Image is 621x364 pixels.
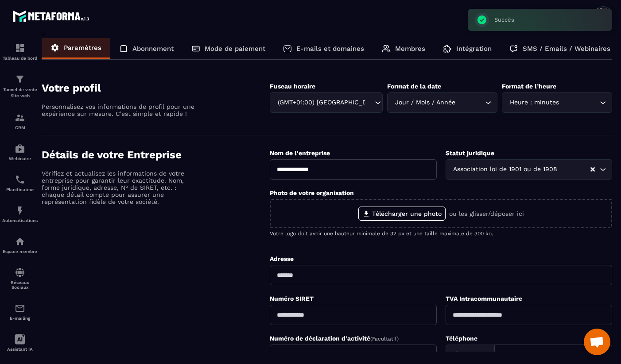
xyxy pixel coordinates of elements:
[270,255,294,262] label: Adresse
[2,56,38,61] p: Tableau de bord
[2,106,38,137] a: formationformationCRM
[270,335,399,342] label: Numéro de déclaration d'activité
[559,165,590,174] input: Search for option
[15,43,25,54] img: formation
[132,45,174,53] p: Abonnement
[270,92,383,113] div: Search for option
[449,210,524,217] p: ou les glisser/déposer ici
[2,230,38,261] a: automationsautomationsEspace membre
[2,280,38,290] p: Réseaux Sociaux
[395,45,425,53] p: Membres
[2,199,38,230] a: automationsautomationsAutomatisations
[451,165,559,174] span: Association loi de 1901 ou de 1908
[270,295,314,302] label: Numéro SIRET
[366,98,373,107] input: Search for option
[270,230,612,237] p: Votre logo doit avoir une hauteur minimale de 32 px et une taille maximale de 300 ko.
[42,149,270,161] h4: Détails de votre Entreprise
[457,98,483,107] input: Search for option
[387,92,497,113] div: Search for option
[2,87,38,99] p: Tunnel de vente Site web
[2,156,38,161] p: Webinaire
[205,45,265,53] p: Mode de paiement
[2,316,38,321] p: E-mailing
[2,249,38,254] p: Espace membre
[2,36,38,67] a: formationformationTableau de bord
[2,261,38,296] a: social-networksocial-networkRéseaux Sociaux
[296,45,364,53] p: E-mails et domaines
[15,74,25,84] img: formation
[270,189,354,196] label: Photo de votre organisation
[502,83,556,90] label: Format de l’heure
[15,236,25,247] img: automations
[370,336,399,342] span: (Facultatif)
[561,98,598,107] input: Search for option
[502,92,612,113] div: Search for option
[2,137,38,168] a: automationsautomationsWebinaire
[584,329,610,355] div: Ouvrir le chat
[2,347,38,352] p: Assistant IA
[456,45,492,53] p: Intégration
[15,205,25,216] img: automations
[590,166,595,173] button: Clear Selected
[508,98,561,107] span: Heure : minutes
[358,207,446,221] label: Télécharger une photo
[15,112,25,123] img: formation
[2,67,38,106] a: formationformationTunnel de vente Site web
[64,44,101,52] p: Paramètres
[2,125,38,130] p: CRM
[42,170,197,205] p: Vérifiez et actualisez les informations de votre entreprise pour garantir leur exactitude. Nom, f...
[387,83,441,90] label: Format de la date
[2,296,38,327] a: emailemailE-mailing
[2,168,38,199] a: schedulerschedulerPlanificateur
[15,303,25,314] img: email
[393,98,457,107] span: Jour / Mois / Année
[270,149,330,157] label: Nom de l'entreprise
[446,335,477,342] label: Téléphone
[42,82,270,94] h4: Votre profil
[270,83,315,90] label: Fuseau horaire
[12,8,92,24] img: logo
[446,149,494,157] label: Statut juridique
[2,187,38,192] p: Planificateur
[15,143,25,154] img: automations
[42,103,197,117] p: Personnalisez vos informations de profil pour une expérience sur mesure. C'est simple et rapide !
[15,267,25,278] img: social-network
[476,349,485,363] input: Search for option
[523,45,610,53] p: SMS / Emails / Webinaires
[15,174,25,185] img: scheduler
[446,159,612,180] div: Search for option
[2,218,38,223] p: Automatisations
[2,327,38,358] a: Assistant IA
[446,295,522,302] label: TVA Intracommunautaire
[276,98,366,107] span: (GMT+01:00) [GEOGRAPHIC_DATA]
